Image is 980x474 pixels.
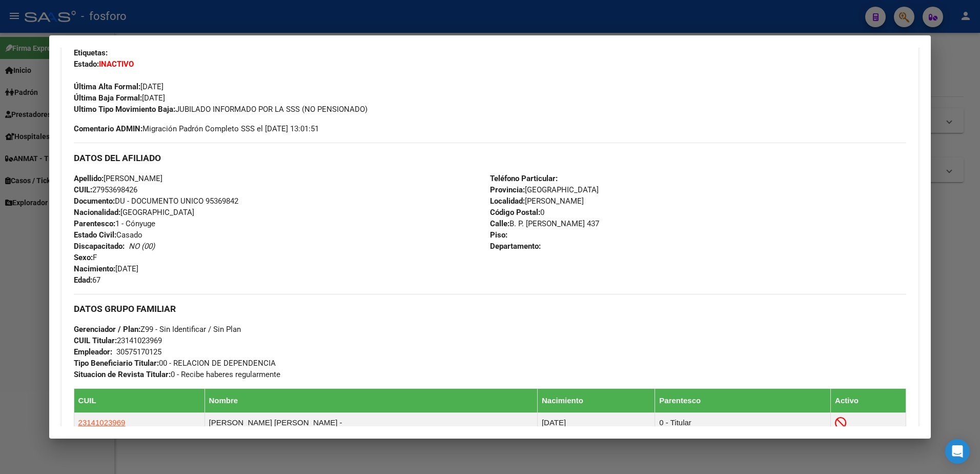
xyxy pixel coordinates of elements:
[490,230,507,240] strong: Piso:
[74,174,104,183] strong: Apellido:
[74,336,117,345] strong: CUIL Titular:
[490,174,558,183] strong: Teléfono Particular:
[74,336,162,345] span: 23141023969
[74,174,162,183] span: [PERSON_NAME]
[99,60,134,69] strong: INACTIVO
[74,105,175,114] strong: Ultimo Tipo Movimiento Baja:
[74,388,205,412] th: CUIL
[74,370,280,379] span: 0 - Recibe haberes regularmente
[74,275,100,285] span: 67
[74,60,99,69] strong: Estado:
[490,219,599,228] span: B. P. [PERSON_NAME] 437
[490,185,599,194] span: [GEOGRAPHIC_DATA]
[74,253,97,262] span: F
[74,105,367,114] span: JUBILADO INFORMADO POR LA SSS (NO PENSIONADO)
[655,388,831,412] th: Parentesco
[74,275,92,285] strong: Edad:
[74,230,142,240] span: Casado
[74,208,120,217] strong: Nacionalidad:
[74,264,115,273] strong: Nacimiento:
[74,359,276,368] span: 00 - RELACION DE DEPENDENCIA
[74,264,138,273] span: [DATE]
[490,242,541,251] strong: Departamento:
[490,196,525,206] strong: Localidad:
[74,82,140,91] strong: Última Alta Formal:
[74,93,142,103] strong: Última Baja Formal:
[74,253,93,262] strong: Sexo:
[74,230,116,240] strong: Estado Civil:
[490,219,509,228] strong: Calle:
[74,242,125,251] strong: Discapacitado:
[74,93,165,103] span: [DATE]
[74,325,241,334] span: Z99 - Sin Identificar / Sin Plan
[74,48,108,57] strong: Etiquetas:
[74,152,907,164] h3: DATOS DEL AFILIADO
[74,219,115,228] strong: Parentesco:
[537,412,655,433] td: [DATE]
[74,196,115,206] strong: Documento:
[74,185,137,194] span: 27953698426
[116,346,161,358] div: 30575170125
[78,418,126,427] span: 23141023969
[74,196,238,206] span: DU - DOCUMENTO UNICO 95369842
[74,185,92,194] strong: CUIL:
[74,347,112,357] strong: Empleador:
[945,439,970,464] div: Open Intercom Messenger
[74,370,171,379] strong: Situacion de Revista Titular:
[74,124,142,133] strong: Comentario ADMIN:
[205,412,537,433] td: [PERSON_NAME] [PERSON_NAME] -
[74,303,907,314] h3: DATOS GRUPO FAMILIAR
[74,82,164,91] span: [DATE]
[129,242,155,251] i: NO (00)
[490,208,540,217] strong: Código Postal:
[490,185,525,194] strong: Provincia:
[490,196,584,206] span: [PERSON_NAME]
[655,412,831,433] td: 0 - Titular
[74,219,155,228] span: 1 - Cónyuge
[490,208,544,217] span: 0
[537,388,655,412] th: Nacimiento
[74,325,140,334] strong: Gerenciador / Plan:
[74,123,319,134] span: Migración Padrón Completo SSS el [DATE] 13:01:51
[74,359,159,368] strong: Tipo Beneficiario Titular:
[74,208,194,217] span: [GEOGRAPHIC_DATA]
[205,388,537,412] th: Nombre
[831,388,906,412] th: Activo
